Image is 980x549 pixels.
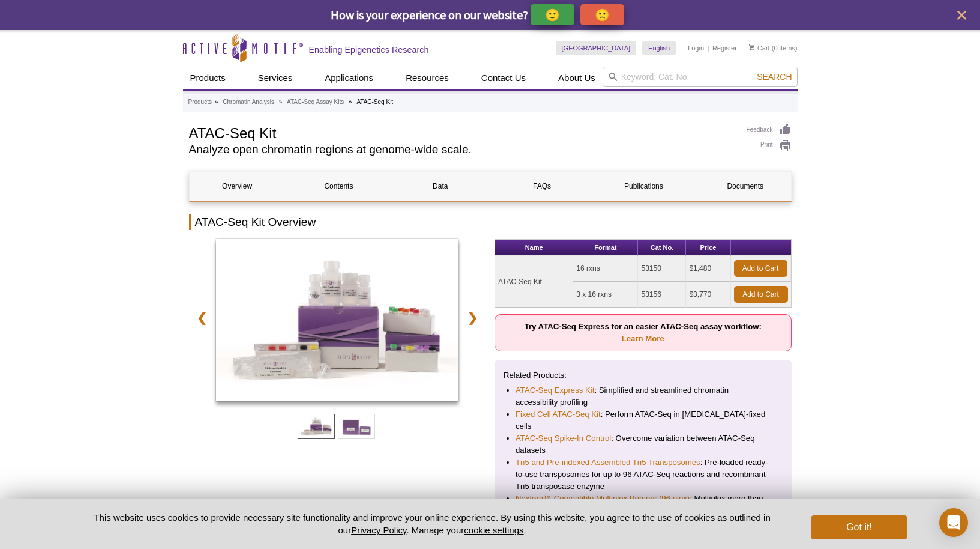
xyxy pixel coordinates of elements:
li: : Overcome variation between ATAC-Seq datasets [516,432,771,456]
li: ATAC-Seq Kit [356,99,393,105]
a: Add to Cart [734,286,788,303]
span: Search [757,72,792,82]
a: Feedback [747,123,792,136]
p: 🙁 [595,7,610,22]
a: ATAC-Seq Express Kit [516,384,594,396]
a: Data [392,172,488,201]
a: Overview [190,172,285,201]
td: 3 x 16 rxns [573,282,638,308]
li: (0 items) [749,41,798,55]
a: English [642,41,676,55]
a: Privacy Policy [351,525,406,535]
p: Related Products: [504,369,783,381]
li: » [215,99,218,105]
td: $3,770 [686,282,730,308]
li: : Perform ATAC-Seq in [MEDICAL_DATA]-fixed cells [516,408,771,432]
button: close [954,8,969,23]
li: » [279,99,283,105]
a: Add to Cart [734,260,787,277]
a: Products [188,97,212,108]
a: ATAC-Seq Assay Kits [287,97,344,108]
td: 53156 [638,282,686,308]
button: cookie settings [464,525,523,535]
strong: Try ATAC-Seq Express for an easier ATAC-Seq assay workflow: [525,322,762,343]
li: | [708,41,709,55]
h2: Analyze open chromatin regions at genome-wide scale. [189,144,735,155]
a: Applications [317,67,380,89]
a: Learn More [622,334,664,343]
th: Cat No. [638,240,686,256]
a: Chromatin Analysis [223,97,274,108]
a: Register [712,44,737,52]
th: Name [495,240,573,256]
a: FAQs [494,172,589,201]
a: Publications [596,172,691,201]
td: 53150 [638,256,686,282]
span: How is your experience on our website? [331,7,528,22]
p: 🙂 [545,7,560,22]
th: Price [686,240,730,256]
a: Documents [697,172,793,201]
a: Login [688,44,704,52]
p: This website uses cookies to provide necessary site functionality and improve your online experie... [73,511,792,536]
input: Keyword, Cat. No. [603,67,798,87]
img: ATAC-Seq Kit [216,239,459,401]
h1: ATAC-Seq Kit [189,123,735,141]
div: Open Intercom Messenger [939,508,968,537]
img: Your Cart [749,44,754,50]
a: ATAC-Seq Kit [216,239,459,405]
a: Services [251,67,300,89]
li: : Simplified and streamlined chromatin accessibility profiling [516,384,771,408]
a: Resources [398,67,456,89]
th: Format [573,240,638,256]
button: Search [753,71,795,82]
li: : Multiplex more than 16 samples [516,493,771,517]
a: Fixed Cell ATAC-Seq Kit [516,408,601,420]
a: Products [183,67,233,89]
a: Cart [749,44,770,52]
h2: Enabling Epigenetics Research [309,44,429,55]
li: » [349,99,352,105]
td: $1,480 [686,256,730,282]
a: Nextera™-Compatible Multiplex Primers (96 plex) [516,493,690,505]
li: : Pre-loaded ready-to-use transposomes for up to 96 ATAC-Seq reactions and recombinant Tn5 transp... [516,456,771,493]
a: ❯ [460,304,485,332]
button: Got it! [811,515,907,539]
a: Contents [291,172,386,201]
a: ❮ [189,304,215,332]
td: 16 rxns [573,256,638,282]
h2: ATAC-Seq Kit Overview [189,214,792,230]
a: ATAC-Seq Spike-In Control [516,432,611,444]
a: Contact Us [474,67,533,89]
a: Tn5 and Pre-indexed Assembled Tn5 Transposomes [516,456,700,469]
td: ATAC-Seq Kit [495,256,573,308]
a: [GEOGRAPHIC_DATA] [556,41,637,55]
a: Print [747,139,792,153]
a: About Us [551,67,603,89]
